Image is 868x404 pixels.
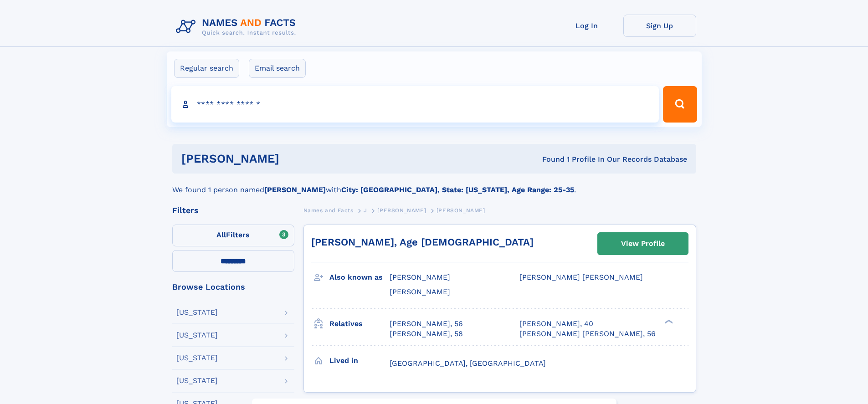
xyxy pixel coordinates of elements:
span: J [364,207,367,214]
button: Search Button [663,86,697,123]
a: J [364,205,367,216]
a: [PERSON_NAME] [377,205,426,216]
div: View Profile [621,233,665,254]
span: [PERSON_NAME] [390,287,450,296]
a: Log In [550,15,623,37]
h3: Lived in [329,353,390,368]
div: We found 1 person named with . [172,174,696,195]
span: [PERSON_NAME] [PERSON_NAME] [519,273,643,281]
b: City: [GEOGRAPHIC_DATA], State: [US_STATE], Age Range: 25-35 [341,185,574,194]
a: [PERSON_NAME], Age [DEMOGRAPHIC_DATA] [311,236,534,248]
div: ❯ [663,318,673,324]
div: [US_STATE] [176,377,218,384]
label: Filters [172,225,294,246]
h1: [PERSON_NAME] [181,153,411,164]
a: Sign Up [623,15,696,37]
div: [US_STATE] [176,354,218,362]
span: All [216,230,226,239]
div: Found 1 Profile In Our Records Database [411,154,687,164]
h3: Also known as [329,270,390,285]
a: [PERSON_NAME], 40 [519,319,593,329]
a: [PERSON_NAME], 56 [390,319,463,329]
div: [US_STATE] [176,309,218,316]
b: [PERSON_NAME] [264,185,326,194]
a: [PERSON_NAME], 58 [390,329,463,339]
a: [PERSON_NAME] [PERSON_NAME], 56 [519,329,656,339]
label: Regular search [174,59,239,78]
input: search input [171,86,659,123]
span: [GEOGRAPHIC_DATA], [GEOGRAPHIC_DATA] [390,359,546,368]
span: [PERSON_NAME] [377,207,426,214]
img: Logo Names and Facts [172,15,303,39]
div: Browse Locations [172,283,294,291]
div: Filters [172,206,294,215]
a: View Profile [598,233,688,255]
a: Names and Facts [303,205,354,216]
h3: Relatives [329,316,390,332]
span: [PERSON_NAME] [390,273,450,281]
span: [PERSON_NAME] [437,207,485,214]
div: [US_STATE] [176,332,218,339]
label: Email search [249,59,306,78]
